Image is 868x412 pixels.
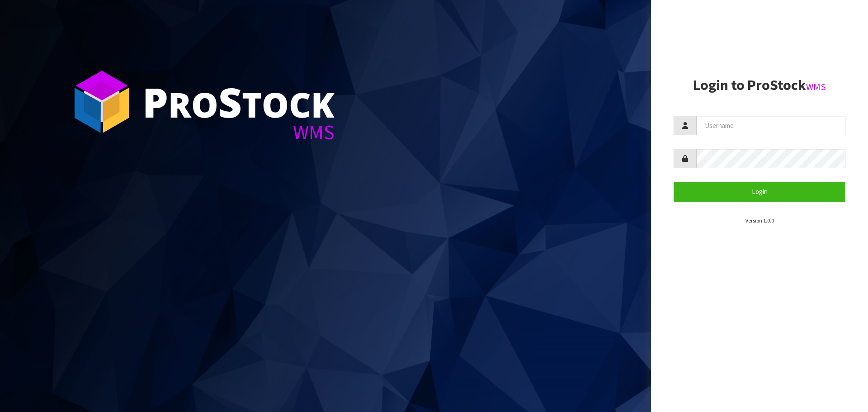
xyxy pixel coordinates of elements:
[218,74,242,129] span: S
[142,122,335,142] div: WMS
[806,81,826,93] small: WMS
[674,77,845,93] h2: Login to ProStock
[68,68,136,136] img: ProStock Cube
[674,182,845,201] button: Login
[696,116,845,135] input: Username
[142,74,168,129] span: P
[745,217,774,224] small: Version 1.0.0
[142,81,335,122] div: ro tock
